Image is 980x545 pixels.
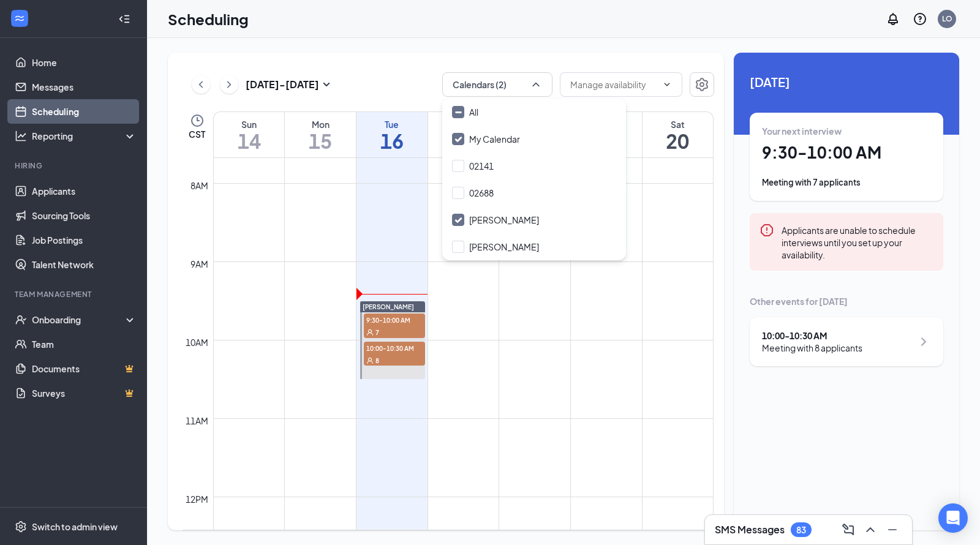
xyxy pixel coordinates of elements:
div: Meeting with 7 applicants [762,176,931,189]
div: Tue [356,118,428,130]
span: [PERSON_NAME] [363,303,414,310]
a: September 20, 2025 [643,112,713,157]
a: Job Postings [32,228,137,252]
svg: ChevronUp [530,78,542,91]
a: Scheduling [32,99,137,124]
div: 12pm [183,492,211,506]
a: September 16, 2025 [356,112,428,157]
svg: ChevronRight [223,77,235,92]
a: Applicants [32,179,137,203]
span: [DATE] [750,72,943,91]
div: Meeting with 8 applicants [762,342,862,354]
svg: User [366,329,374,336]
svg: Clock [190,113,205,128]
div: 11am [183,414,211,427]
div: Other events for [DATE] [750,295,943,307]
svg: QuestionInfo [913,12,927,26]
a: September 14, 2025 [214,112,284,157]
svg: SmallChevronDown [319,77,334,92]
h1: 9:30 - 10:00 AM [762,142,931,163]
div: Team Management [15,289,134,299]
div: 9am [188,257,211,271]
h1: 15 [285,130,356,151]
svg: WorkstreamLogo [13,12,26,24]
a: Sourcing Tools [32,203,137,228]
svg: Settings [15,521,27,533]
svg: ChevronUp [863,522,878,537]
svg: Error [759,223,774,238]
div: Reporting [32,130,137,142]
button: Settings [690,72,714,97]
input: Manage availability [570,78,657,91]
h1: 14 [214,130,284,151]
svg: ChevronDown [662,80,672,89]
svg: User [366,357,374,364]
span: 8 [375,356,379,365]
div: 10:00 - 10:30 AM [762,329,862,342]
div: Applicants are unable to schedule interviews until you set up your availability. [782,223,933,261]
div: Mon [285,118,356,130]
svg: ComposeMessage [841,522,856,537]
a: SurveysCrown [32,381,137,405]
h1: 17 [428,130,499,151]
svg: UserCheck [15,314,27,326]
h1: Scheduling [168,9,249,29]
svg: Settings [695,77,709,92]
span: 10:00-10:30 AM [364,342,425,354]
svg: Minimize [885,522,900,537]
div: 8am [188,179,211,192]
a: September 15, 2025 [285,112,356,157]
a: DocumentsCrown [32,356,137,381]
span: 7 [375,328,379,337]
h3: SMS Messages [715,523,785,536]
a: Home [32,50,137,75]
div: 83 [796,525,806,535]
button: Calendars (2)ChevronUp [442,72,552,97]
svg: ChevronRight [916,334,931,349]
h3: [DATE] - [DATE] [246,78,319,91]
span: CST [189,128,205,140]
div: Your next interview [762,125,931,137]
div: LO [942,13,952,24]
div: 10am [183,336,211,349]
svg: Notifications [886,12,900,26]
div: Onboarding [32,314,126,326]
svg: ChevronLeft [195,77,207,92]
button: ChevronRight [220,75,238,94]
h1: 20 [643,130,713,151]
button: Minimize [883,520,902,539]
span: 9:30-10:00 AM [364,314,425,326]
h1: 16 [356,130,428,151]
div: Switch to admin view [32,521,118,533]
div: Wed [428,118,499,130]
svg: Collapse [118,13,130,25]
button: ChevronUp [861,520,880,539]
button: ComposeMessage [839,520,858,539]
button: ChevronLeft [192,75,210,94]
div: Open Intercom Messenger [938,503,968,533]
div: Hiring [15,160,134,171]
svg: Analysis [15,130,27,142]
a: Talent Network [32,252,137,277]
div: Sat [643,118,713,130]
div: Sun [214,118,284,130]
a: Messages [32,75,137,99]
a: September 17, 2025 [428,112,499,157]
a: Team [32,332,137,356]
